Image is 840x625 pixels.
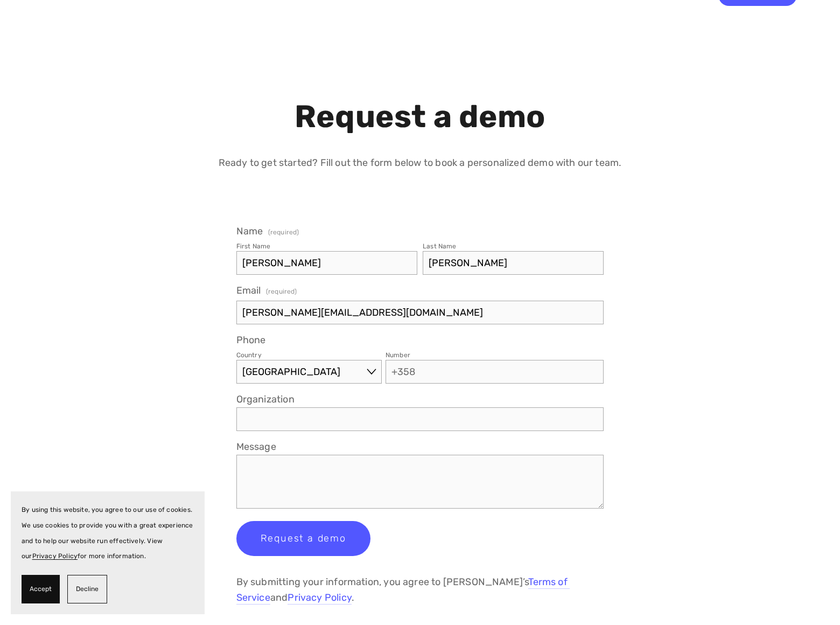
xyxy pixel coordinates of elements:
[236,576,570,605] a: Terms of Service
[22,575,60,603] button: Accept
[786,573,840,625] iframe: Chat Widget
[295,98,545,135] strong: Request a demo
[236,225,263,237] span: Name
[236,334,266,346] span: Phone
[22,502,194,564] p: By using this website, you agree to our use of cookies. We use cookies to provide you with a grea...
[268,229,299,235] span: (required)
[236,393,295,405] span: Organization
[32,552,78,560] a: Privacy Policy
[236,441,276,453] span: Message
[236,521,370,556] button: Request a demoRequest a demo
[236,242,271,250] div: First Name
[76,581,99,597] span: Decline
[386,360,421,384] span: +358
[11,491,205,614] section: Cookie banner
[266,284,297,298] span: (required)
[288,592,352,605] a: Privacy Policy
[107,155,732,171] p: Ready to get started? Fill out the form below to book a personalized demo with our team.
[67,575,107,603] button: Decline
[236,351,262,359] div: Country
[236,284,261,296] span: Email
[236,574,604,606] p: By submitting your information, you agree to [PERSON_NAME]’s and .
[30,581,52,597] span: Accept
[261,532,346,544] span: Request a demo
[386,351,410,359] div: Number
[423,242,457,250] div: Last Name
